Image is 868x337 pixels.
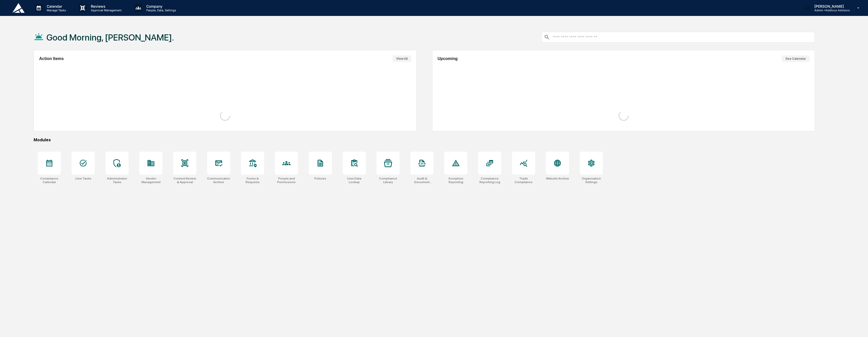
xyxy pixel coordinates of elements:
div: Forms & Requests [241,177,264,184]
p: Admin • Addicus Advisors [810,8,850,12]
div: Modules [34,137,815,142]
p: Manage Tasks [43,8,69,12]
div: Organization Settings [580,177,603,184]
div: Administrator Tasks [105,177,129,184]
div: Compliance Reporting Log [478,177,501,184]
div: Audit & Document Logs [410,177,433,184]
p: Reviews [87,4,124,8]
div: Content Review & Approval [173,177,196,184]
div: User Tasks [75,177,91,180]
p: [PERSON_NAME] [810,4,850,8]
button: See Calendar [782,55,809,62]
p: Approval Management [87,8,124,12]
div: Communications Archive [207,177,230,184]
h2: Action Items [39,56,64,61]
button: View All [393,55,411,62]
h1: Good Morning, [PERSON_NAME]. [46,32,174,43]
img: logo [12,3,25,13]
div: Exception Reporting [444,177,467,184]
p: Company [142,4,179,8]
div: Policies [314,177,326,180]
p: People, Data, Settings [142,8,179,12]
div: Compliance Library [377,177,400,184]
div: People and Permissions [275,177,298,184]
div: Compliance Calendar [38,177,61,184]
div: Vendor Management [139,177,162,184]
div: Website Archive [546,177,569,180]
p: Calendar [43,4,69,8]
h2: Upcoming [438,56,458,61]
div: User Data Lookup [343,177,366,184]
div: Trade Compliance [512,177,535,184]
